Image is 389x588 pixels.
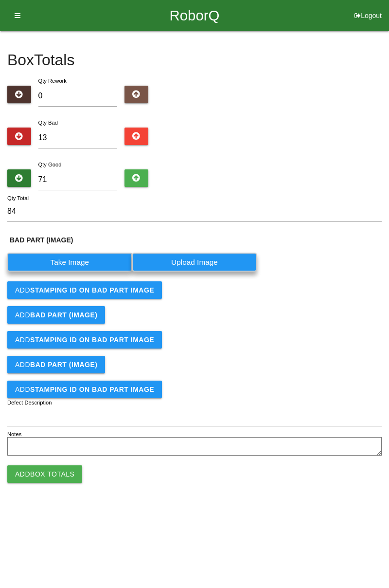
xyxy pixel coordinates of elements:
label: Defect Description [7,399,52,407]
label: Qty Good [38,162,62,167]
button: AddBox Totals [7,465,82,483]
label: Qty Rework [38,78,67,84]
label: Qty Bad [38,120,58,126]
b: BAD PART (IMAGE) [30,311,97,319]
b: BAD PART (IMAGE) [10,236,73,244]
h4: Box Totals [7,52,382,69]
label: Qty Total [7,194,29,202]
label: Notes [7,430,21,439]
button: AddSTAMPING ID on BAD PART Image [7,331,162,349]
button: AddBAD PART (IMAGE) [7,356,105,373]
b: STAMPING ID on BAD PART Image [30,286,154,294]
label: Take Image [7,253,132,272]
button: AddBAD PART (IMAGE) [7,306,105,324]
b: STAMPING ID on BAD PART Image [30,386,154,393]
b: BAD PART (IMAGE) [30,361,97,368]
button: AddSTAMPING ID on BAD PART Image [7,381,162,398]
b: STAMPING ID on BAD PART Image [30,336,154,344]
button: AddSTAMPING ID on BAD PART Image [7,281,162,299]
label: Upload Image [132,253,257,272]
